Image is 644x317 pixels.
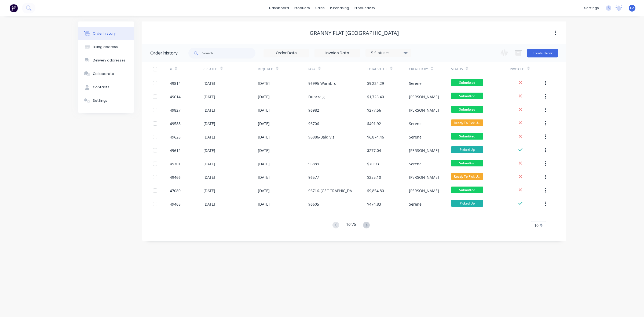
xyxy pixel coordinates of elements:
[203,62,258,76] div: Created
[170,161,181,167] div: 49701
[510,67,525,72] div: Invoiced
[367,148,381,153] div: $277.04
[258,62,308,76] div: Required
[78,40,134,54] button: Billing address
[409,94,439,100] div: [PERSON_NAME]
[367,62,409,76] div: Total Value
[170,121,181,126] div: 49588
[352,4,378,12] div: productivity
[258,174,270,180] div: [DATE]
[308,107,319,113] div: 96982
[170,174,181,180] div: 49466
[308,201,319,207] div: 96605
[78,27,134,40] button: Order history
[367,67,387,72] div: Total Value
[451,173,483,180] span: Ready To Pick U...
[409,67,428,72] div: Created By
[170,107,181,113] div: 49827
[451,160,483,166] span: Submitted
[93,98,108,103] div: Settings
[258,148,270,153] div: [DATE]
[203,134,215,140] div: [DATE]
[93,58,126,63] div: Delivery addresses
[170,81,181,86] div: 49814
[170,94,181,100] div: 49614
[308,174,319,180] div: 96577
[93,31,116,36] div: Order history
[367,188,384,194] div: $9,854.80
[78,94,134,107] button: Settings
[367,174,381,180] div: $255.10
[10,4,18,12] img: Factory
[367,201,381,207] div: $474.83
[203,121,215,126] div: [DATE]
[78,67,134,81] button: Collaborate
[170,188,181,194] div: 47080
[203,188,215,194] div: [DATE]
[451,119,483,126] span: Ready To Pick U...
[409,81,422,86] div: Serene
[313,4,327,12] div: sales
[258,121,270,126] div: [DATE]
[203,107,215,113] div: [DATE]
[170,134,181,140] div: 49628
[367,107,381,113] div: $277.56
[202,48,255,59] input: Search...
[534,223,539,228] span: 10
[527,49,558,57] button: Create Order
[258,94,270,100] div: [DATE]
[308,81,336,86] div: 96995-Warnbro
[367,134,384,140] div: $6,874.46
[451,93,483,99] span: Submitted
[258,81,270,86] div: [DATE]
[451,106,483,113] span: Submitted
[366,50,411,56] div: 15 Statuses
[367,121,381,126] div: $401.92
[581,4,602,12] div: settings
[308,188,356,194] div: 96716-[GEOGRAPHIC_DATA]
[292,4,313,12] div: products
[203,94,215,100] div: [DATE]
[327,4,352,12] div: purchasing
[451,200,483,207] span: Picked Up
[409,134,422,140] div: Serene
[315,49,360,57] input: Invoice Date
[367,161,379,167] div: $70.93
[308,67,316,72] div: PO #
[451,133,483,140] span: Submitted
[451,62,510,76] div: Status
[170,148,181,153] div: 49612
[203,161,215,167] div: [DATE]
[258,134,270,140] div: [DATE]
[308,121,319,126] div: 96706
[346,221,356,229] div: 1 of 75
[170,201,181,207] div: 49468
[409,201,422,207] div: Serene
[258,67,273,72] div: Required
[78,54,134,67] button: Delivery addresses
[310,30,399,36] div: Granny Flat [GEOGRAPHIC_DATA]
[93,45,118,49] div: Billing address
[266,4,292,12] a: dashboard
[93,85,109,90] div: Contacts
[203,174,215,180] div: [DATE]
[170,62,203,76] div: #
[258,107,270,113] div: [DATE]
[409,121,422,126] div: Serene
[409,148,439,153] div: [PERSON_NAME]
[150,50,178,56] div: Order history
[308,134,334,140] div: 96886-Baldivis
[409,107,439,113] div: [PERSON_NAME]
[409,161,422,167] div: Serene
[409,62,451,76] div: Created By
[510,62,543,76] div: Invoiced
[308,62,367,76] div: PO #
[258,161,270,167] div: [DATE]
[451,79,483,86] span: Submitted
[93,71,114,76] div: Collaborate
[170,67,172,72] div: #
[308,94,325,100] div: Duncraig
[264,49,309,57] input: Order Date
[203,148,215,153] div: [DATE]
[203,201,215,207] div: [DATE]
